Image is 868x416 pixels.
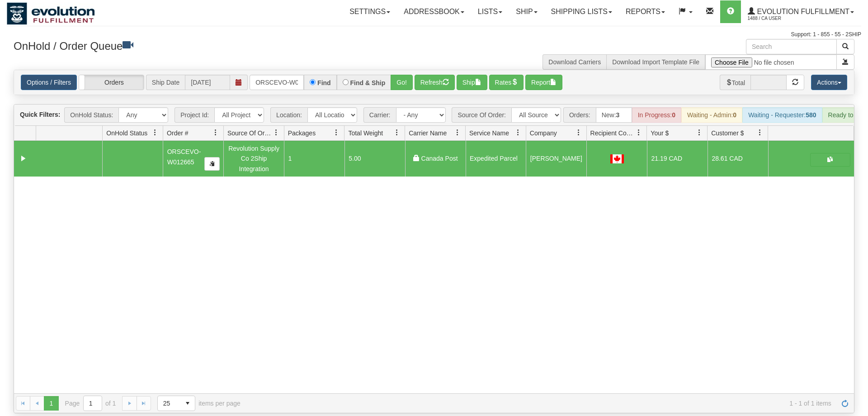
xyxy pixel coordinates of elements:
[526,141,586,176] td: [PERSON_NAME]
[651,129,669,138] span: Your $
[253,400,831,407] span: 1 - 1 of 1 items
[167,148,201,165] span: ORSCEVO-W012665
[746,39,837,54] input: Search
[65,396,116,411] span: Page of 1
[270,107,307,123] span: Location:
[7,31,861,38] div: Support: 1 - 855 - 55 - 2SHIP
[204,157,220,171] button: Copy to clipboard
[228,143,280,174] div: Revolution Supply Co 2Ship Integration
[288,155,292,162] span: 1
[810,153,850,167] button: Shipping Documents
[269,125,284,140] a: Source Of Order filter column settings
[452,107,511,123] span: Source Of Order:
[752,125,768,140] a: Customer $ filter column settings
[350,80,386,86] label: Find & Ship
[647,141,708,176] td: 21.19 CAD
[631,125,646,140] a: Recipient Country filter column settings
[711,129,744,138] span: Customer $
[548,58,601,66] a: Download Carriers
[349,155,361,162] span: 5.00
[175,107,214,123] span: Project Id:
[811,75,847,90] button: Actions
[733,111,736,119] strong: 0
[544,0,619,23] a: Shipping lists
[389,125,405,140] a: Total Weight filter column settings
[157,396,195,411] span: Page sizes drop down
[421,155,458,162] span: Canada Post
[147,125,163,140] a: OnHold Status filter column settings
[708,141,768,176] td: 28.61 CAD
[106,129,147,138] span: OnHold Status
[530,129,557,138] span: Company
[692,125,707,140] a: Your $ filter column settings
[163,399,175,408] span: 25
[590,129,636,138] span: Recipient Country
[509,0,544,23] a: Ship
[672,111,675,119] strong: 0
[457,75,487,90] button: Ship
[748,14,816,23] span: 1488 / CA User
[632,107,681,123] div: In Progress:
[596,107,632,123] div: New:
[571,125,586,140] a: Company filter column settings
[610,154,624,163] img: CA
[471,0,509,23] a: Lists
[489,75,524,90] button: Rates
[510,125,526,140] a: Service Name filter column settings
[838,396,852,411] a: Refresh
[21,75,77,90] a: Options / Filters
[167,129,188,138] span: Order #
[616,111,620,119] strong: 3
[343,0,397,23] a: Settings
[64,107,118,123] span: OnHold Status:
[755,8,849,15] span: Evolution Fulfillment
[525,75,562,90] button: Report
[409,129,447,138] span: Carrier Name
[450,125,465,140] a: Carrier Name filter column settings
[288,129,316,138] span: Packages
[14,105,854,126] div: grid toolbar
[720,75,751,90] span: Total
[466,141,526,176] td: Expedited Parcel
[14,39,427,52] h3: OnHold / Order Queue
[329,125,344,140] a: Packages filter column settings
[208,125,223,140] a: Order # filter column settings
[250,75,304,90] input: Order #
[836,39,854,54] button: Search
[741,0,861,23] a: Evolution Fulfillment 1488 / CA User
[397,0,471,23] a: Addressbook
[7,2,95,25] img: logo1488.jpg
[157,396,241,411] span: items per page
[20,110,60,119] label: Quick Filters:
[180,396,195,411] span: select
[847,162,867,254] iframe: chat widget
[415,75,455,90] button: Refresh
[348,129,383,138] span: Total Weight
[18,153,29,164] a: Collapse
[391,75,413,90] button: Go!
[84,396,102,411] input: Page 1
[317,80,331,86] label: Find
[806,111,816,119] strong: 580
[227,129,273,138] span: Source Of Order
[469,129,509,138] span: Service Name
[44,396,58,411] span: Page 1
[363,107,396,123] span: Carrier:
[619,0,672,23] a: Reports
[146,75,185,90] span: Ship Date
[563,107,596,123] span: Orders:
[612,58,699,66] a: Download Import Template File
[681,107,742,123] div: Waiting - Admin:
[742,107,822,123] div: Waiting - Requester:
[79,75,144,90] label: Orders
[705,54,837,70] input: Import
